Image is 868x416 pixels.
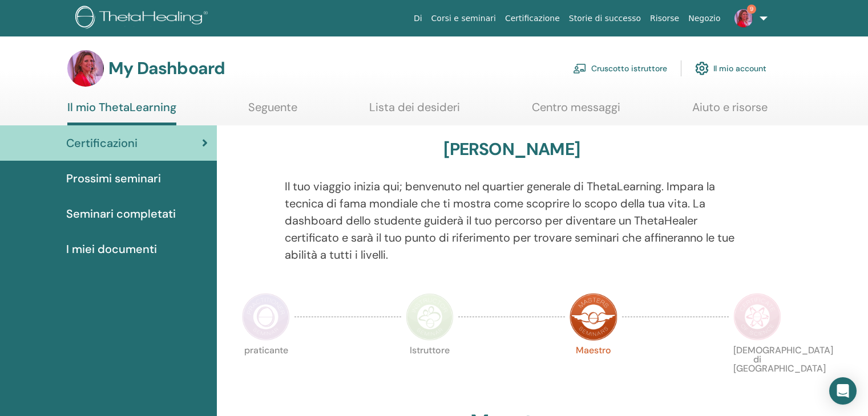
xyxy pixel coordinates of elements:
[645,8,684,29] a: Risorse
[747,5,756,14] span: 9
[66,240,157,258] span: I miei documenti
[75,6,212,31] img: logo.png
[285,178,739,263] p: Il tuo viaggio inizia qui; benvenuto nel quartier generale di ThetaLearning. Impara la tecnica di...
[573,56,667,81] a: Cruscotto istruttore
[427,8,500,29] a: Corsi e seminari
[532,100,620,123] a: Centro messaggi
[242,293,290,341] img: Practitioner
[443,139,580,160] h3: [PERSON_NAME]
[242,346,290,394] p: praticante
[570,346,617,394] p: Maestro
[248,100,297,123] a: Seguente
[829,377,857,405] div: Open Intercom Messenger
[695,59,709,78] img: cog.svg
[66,134,138,152] span: Certificazioni
[734,9,753,27] img: default.jpg
[564,8,645,29] a: Storie di successo
[67,100,176,125] a: Il mio ThetaLearning
[66,170,161,187] span: Prossimi seminari
[369,100,460,123] a: Lista dei desideri
[733,293,781,341] img: Certificate of Science
[409,8,427,29] a: Di
[692,100,768,123] a: Aiuto e risorse
[500,8,564,29] a: Certificazione
[733,346,781,394] p: [DEMOGRAPHIC_DATA] di [GEOGRAPHIC_DATA]
[406,293,454,341] img: Instructor
[695,56,766,81] a: Il mio account
[406,346,454,394] p: Istruttore
[66,205,176,222] span: Seminari completati
[108,58,225,79] h3: My Dashboard
[67,50,104,87] img: default.jpg
[570,293,617,341] img: Master
[684,8,725,29] a: Negozio
[573,63,587,74] img: chalkboard-teacher.svg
